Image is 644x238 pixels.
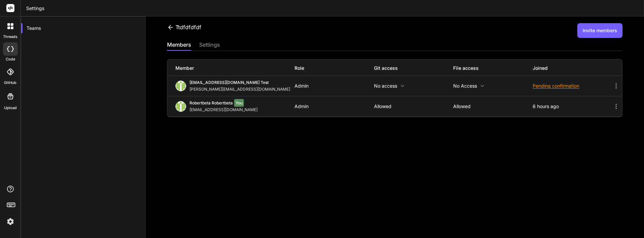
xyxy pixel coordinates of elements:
[175,65,294,72] div: Member
[175,101,186,112] img: profile_image
[5,216,16,227] img: settings
[294,65,374,72] div: Role
[453,104,533,109] p: Allowed
[234,99,244,107] span: You
[3,34,17,40] label: threads
[374,104,453,109] p: Allowed
[533,65,612,72] div: Joined
[21,21,145,36] div: Teams
[199,41,220,50] div: settings
[190,100,233,105] span: robertbeta robertbeta
[533,83,612,89] div: Pending confirmation
[190,87,293,92] div: [PERSON_NAME][EMAIL_ADDRESS][DOMAIN_NAME]
[190,80,269,85] span: [EMAIL_ADDRESS][DOMAIN_NAME] test
[4,105,17,111] label: Upload
[577,23,623,38] button: Invite members
[374,83,453,89] p: No access
[453,65,533,72] div: File access
[190,107,260,112] div: [EMAIL_ADDRESS][DOMAIN_NAME]
[294,83,374,89] div: Admin
[453,83,533,89] p: No access
[167,23,201,31] div: ttdfdfdfdf
[167,41,191,50] div: members
[175,81,186,91] img: profile_image
[374,65,453,72] div: Git access
[6,56,15,62] label: code
[533,104,612,109] div: 6 hours ago
[4,80,16,86] label: GitHub
[294,104,374,109] div: Admin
